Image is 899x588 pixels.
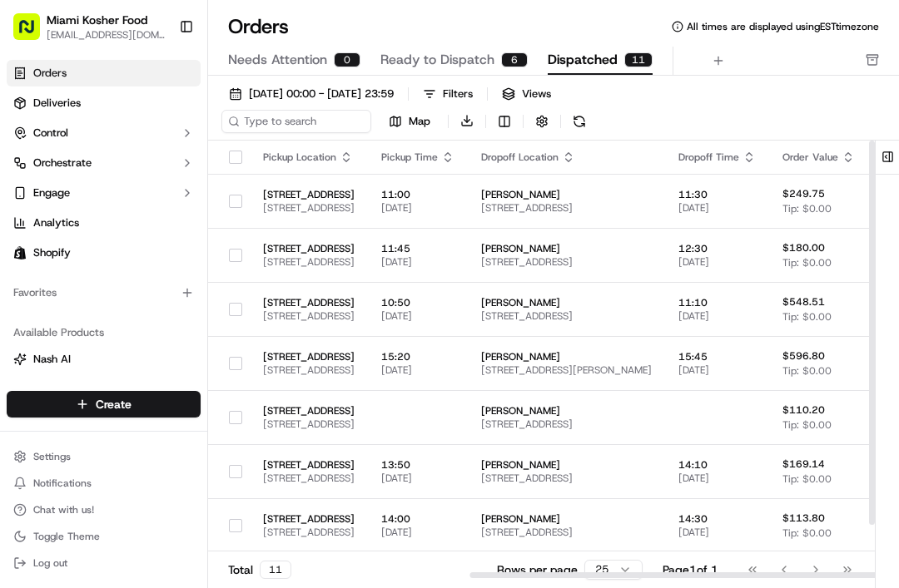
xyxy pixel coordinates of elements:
[481,188,652,201] span: [PERSON_NAME]
[568,110,591,133] button: Refresh
[782,364,832,378] span: Tip: $0.00
[221,82,401,106] button: [DATE] 00:00 - [DATE] 23:59
[7,391,201,418] button: Create
[7,7,172,47] button: Miami Kosher Food[EMAIL_ADDRESS][DOMAIN_NAME]
[47,28,166,42] button: [EMAIL_ADDRESS][DOMAIN_NAME]
[782,295,825,309] span: $548.51
[782,472,832,486] span: Tip: $0.00
[481,309,652,323] span: [STREET_ADDRESS]
[334,52,360,67] div: 0
[782,526,832,540] span: Tip: $0.00
[678,255,756,269] span: [DATE]
[221,110,371,133] input: Type to search
[96,396,132,413] span: Create
[7,240,201,266] a: Shopify
[263,296,355,309] span: [STREET_ADDRESS]
[263,512,355,526] span: [STREET_ADDRESS]
[782,256,832,269] span: Tip: $0.00
[678,458,756,472] span: 14:10
[7,445,201,468] button: Settings
[409,114,430,129] span: Map
[381,526,454,539] span: [DATE]
[33,185,70,200] span: Engage
[263,255,355,269] span: [STREET_ADDRESS]
[33,352,71,367] span: Nash AI
[7,498,201,521] button: Chat with us!
[228,13,289,40] h1: Orders
[481,151,652,164] div: Dropoff Location
[381,151,454,164] div: Pickup Time
[381,472,454,485] span: [DATE]
[663,561,718,578] div: Page 1 of 1
[678,350,756,363] span: 15:45
[381,201,454,215] span: [DATE]
[381,512,454,526] span: 14:00
[7,120,201,146] button: Control
[263,526,355,539] span: [STREET_ADDRESS]
[263,404,355,418] span: [STREET_ADDRESS]
[7,525,201,548] button: Toggle Theme
[678,512,756,526] span: 14:30
[678,296,756,309] span: 11:10
[33,96,81,111] span: Deliveries
[687,20,879,33] span: All times are displayed using EST timezone
[13,246,27,259] img: Shopify logo
[33,215,79,230] span: Analytics
[624,52,653,67] div: 11
[481,512,652,526] span: [PERSON_NAME]
[33,503,94,516] span: Chat with us!
[381,458,454,472] span: 13:50
[7,279,201,306] div: Favorites
[381,296,454,309] span: 10:50
[782,202,832,215] span: Tip: $0.00
[481,418,652,431] span: [STREET_ADDRESS]
[782,403,825,417] span: $110.20
[228,561,291,579] div: Total
[33,556,67,570] span: Log out
[678,309,756,323] span: [DATE]
[481,350,652,363] span: [PERSON_NAME]
[678,201,756,215] span: [DATE]
[678,242,756,255] span: 12:30
[13,352,194,367] a: Nash AI
[263,151,355,164] div: Pickup Location
[378,111,441,131] button: Map
[481,472,652,485] span: [STREET_ADDRESS]
[7,319,201,346] div: Available Products
[7,346,201,373] button: Nash AI
[47,12,147,28] button: Miami Kosher Food
[678,472,756,485] span: [DATE]
[381,255,454,269] span: [DATE]
[263,188,355,201] span: [STREET_ADDRESS]
[263,418,355,431] span: [STREET_ADDRESS]
[381,242,454,255] span: 11:45
[263,458,355,472] span: [STREET_ADDRESS]
[7,150,201,176] button: Orchestrate
[443,86,473,101] div: Filters
[481,404,652,418] span: [PERSON_NAME]
[33,66,67,81] span: Orders
[481,363,652,377] span: [STREET_ADDRESS][PERSON_NAME]
[481,458,652,472] span: [PERSON_NAME]
[782,241,825,254] span: $180.00
[782,418,832,432] span: Tip: $0.00
[7,60,201,86] a: Orders
[481,296,652,309] span: [PERSON_NAME]
[548,50,618,70] span: Dispatched
[263,201,355,215] span: [STREET_ADDRESS]
[263,350,355,363] span: [STREET_ADDRESS]
[481,526,652,539] span: [STREET_ADDRESS]
[522,86,551,101] span: Views
[7,551,201,575] button: Log out
[678,363,756,377] span: [DATE]
[381,350,454,363] span: 15:20
[497,561,578,578] p: Rows per page
[33,156,92,170] span: Orchestrate
[782,511,825,525] span: $113.80
[7,180,201,206] button: Engage
[7,90,201,116] a: Deliveries
[380,50,494,70] span: Ready to Dispatch
[381,309,454,323] span: [DATE]
[481,255,652,269] span: [STREET_ADDRESS]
